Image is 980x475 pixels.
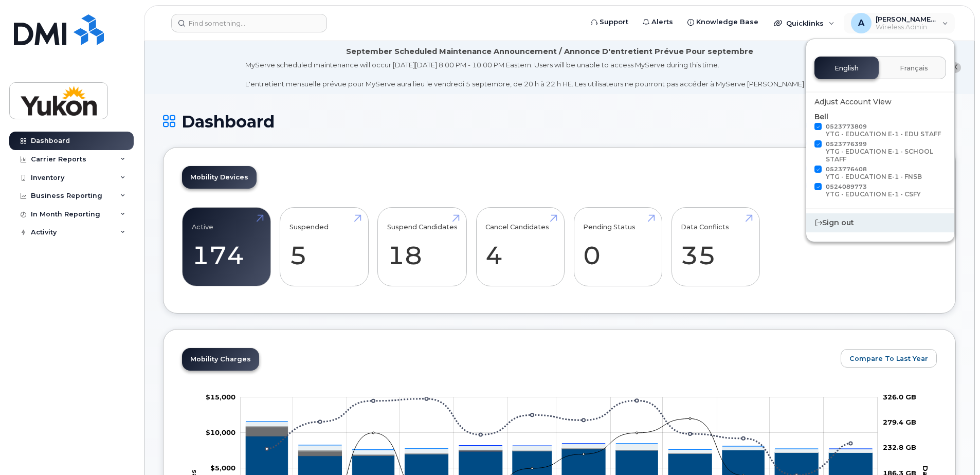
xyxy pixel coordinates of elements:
tspan: $15,000 [206,392,235,400]
div: September Scheduled Maintenance Announcement / Annonce D'entretient Prévue Pour septembre [346,46,753,57]
div: Bell [814,112,946,200]
g: $0 [210,463,235,471]
div: Sign out [806,213,954,232]
span: 0523773809 [826,123,941,138]
a: Suspended 5 [289,213,359,281]
span: 0524089773 [826,183,921,198]
div: YTG - EDUCATION E-1 - CSFY [826,190,921,198]
button: Compare To Last Year [841,349,937,368]
tspan: 279.4 GB [883,417,916,426]
tspan: $5,000 [210,463,235,471]
h1: Dashboard [163,113,956,131]
a: Active 174 [192,213,261,281]
span: 0523776408 [826,166,922,180]
tspan: 326.0 GB [883,392,916,400]
a: Cancel Candidates 4 [485,213,555,281]
a: Suspend Candidates 18 [387,213,458,281]
a: Mobility Charges [182,348,259,371]
div: MyServe scheduled maintenance will occur [DATE][DATE] 8:00 PM - 10:00 PM Eastern. Users will be u... [245,60,855,89]
a: Mobility Devices [182,166,257,189]
g: $0 [206,428,235,436]
div: Adjust Account View [814,97,946,107]
tspan: $10,000 [206,428,235,436]
span: 0523776399 [826,140,943,163]
span: Compare To Last Year [849,354,928,363]
span: Français [900,64,928,72]
a: Pending Status 0 [583,213,652,281]
g: Features [246,421,872,454]
div: YTG - EDUCATION E-1 - SCHOOL STAFF [826,148,943,163]
tspan: 232.8 GB [883,443,916,451]
g: $0 [206,392,235,400]
div: YTG - EDUCATION E-1 - FNSB [826,173,922,180]
a: Data Conflicts 35 [681,213,750,281]
div: YTG - EDUCATION E-1 - EDU STAFF [826,130,941,138]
